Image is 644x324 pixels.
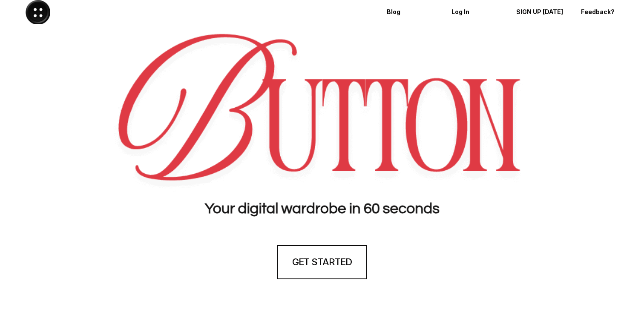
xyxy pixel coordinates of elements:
a: Log In [446,1,506,23]
p: SIGN UP [DATE] [516,9,565,16]
p: Feedback? [581,9,630,16]
p: Blog [387,9,435,16]
a: Feedback? [575,1,635,23]
a: GET STARTED [277,245,367,279]
a: SIGN UP [DATE] [510,1,571,23]
p: Log In [451,9,500,16]
h4: GET STARTED [292,255,352,269]
a: Blog [381,1,441,23]
strong: Your digital wardrobe in 60 seconds [204,201,439,216]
